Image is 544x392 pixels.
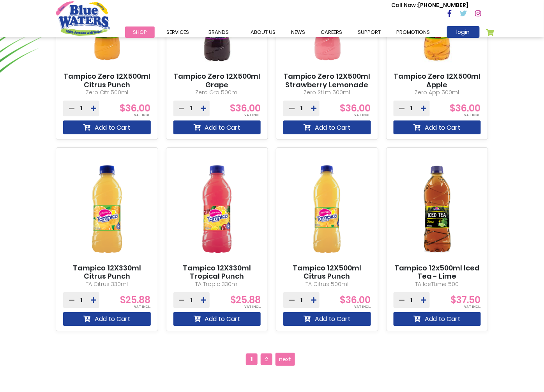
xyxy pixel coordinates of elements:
[63,280,151,288] p: TA Citrus 330ml
[350,26,389,38] a: support
[166,28,189,36] span: Services
[389,26,438,38] a: Promotions
[230,293,261,306] span: $25.88
[391,1,469,9] p: [PHONE_NUMBER]
[391,1,419,9] span: Call Now :
[173,312,261,326] button: Add to Cart
[447,26,480,38] a: login
[283,26,313,38] a: News
[243,26,283,38] a: about us
[313,26,350,38] a: careers
[261,353,272,365] a: 2
[230,102,261,115] span: $36.00
[63,312,151,326] button: Add to Cart
[120,293,151,306] span: $25.88
[394,88,481,97] p: Zero App 500ml
[173,120,261,134] button: Add to Cart
[173,72,261,89] a: Tampico Zero 12X500ml Grape
[394,312,481,326] button: Add to Cart
[283,72,371,89] a: Tampico Zero 12X500ml Strawberry Lemonade
[120,102,151,115] span: $36.00
[451,293,481,306] span: $37.50
[340,102,371,115] span: $36.00
[450,102,481,115] span: $36.00
[208,28,229,36] span: Brands
[394,264,481,281] a: Tampico 12x500ml Iced Tea - Lime
[394,154,481,264] img: Tampico 12x500ml Iced Tea - Lime
[340,293,371,306] span: $36.00
[63,120,151,134] button: Add to Cart
[283,280,371,288] p: TA Citrus 500ml
[133,28,147,36] span: Shop
[276,353,295,366] a: next
[394,120,481,134] button: Add to Cart
[63,264,151,281] a: Tampico 12X330ml Citrus Punch
[173,154,261,264] img: Tampico 12X330ml Tropical Punch
[394,280,481,288] p: TA IceTLime 500
[394,72,481,89] a: Tampico Zero 12X500ml Apple
[173,88,261,97] p: Zero Gra 500ml
[173,264,261,281] a: Tampico 12X330ml Tropical Punch
[283,120,371,134] button: Add to Cart
[173,280,261,288] p: TA Tropic 330ml
[283,154,371,264] img: Tampico 12X500ml Citrus Punch
[283,264,371,281] a: Tampico 12X500ml Citrus Punch
[246,353,258,365] span: 1
[56,1,110,35] a: store logo
[63,154,151,264] img: Tampico 12X330ml Citrus Punch
[63,88,151,97] p: Zero Citr 500ml
[283,312,371,326] button: Add to Cart
[63,72,151,89] a: Tampico Zero 12X500ml Citrus Punch
[283,88,371,97] p: Zero StLm 500ml
[279,353,291,365] span: next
